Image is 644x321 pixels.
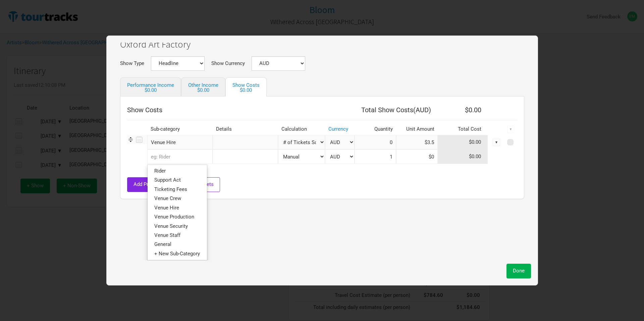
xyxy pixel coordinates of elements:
div: $0.00 [127,88,174,93]
span: General [154,242,171,248]
div: Venue Hire [147,135,213,149]
span: Rider [154,168,166,174]
a: Venue Security [148,222,207,231]
span: Ticketing Fees [154,186,187,192]
a: Show Costs$0.00 [225,77,267,97]
h1: [GEOGRAPHIC_DATA], [GEOGRAPHIC_DATA] Oxford Art Factory [120,29,288,50]
span: + New Sub-Category [154,251,200,257]
span: Show Costs [127,106,162,114]
span: Add Pre-sets [133,181,162,187]
input: eg: Rider [147,149,213,164]
a: Currency [328,126,348,132]
th: Calculation [278,123,325,135]
div: ▼ [507,126,515,133]
span: Venue Security [154,223,188,229]
td: $0.00 [438,149,488,164]
th: Unit Amount [396,123,438,135]
th: $0.00 [438,103,488,117]
div: $0.00 [188,88,218,93]
td: $0.00 [438,135,488,149]
span: Venue Production [154,214,194,220]
span: Venue Hire [154,205,179,211]
div: $0.00 [232,88,260,93]
th: Total Cost [438,123,488,135]
button: Done [506,264,531,278]
div: ▼ [493,139,500,146]
label: Show Type [120,61,144,66]
a: + New Sub-Category [148,249,207,258]
a: Venue Hire [148,203,207,212]
a: Performance Income$0.00 [120,77,181,97]
a: Venue Crew [148,194,207,203]
button: Add Pre-sets [127,177,168,192]
th: Total Show Costs ( AUD ) [355,103,438,117]
span: Venue Crew [154,195,181,201]
img: Re-order [127,136,134,143]
a: Venue Production [148,212,207,221]
span: Support Act [154,177,181,183]
th: Sub-category [147,123,213,135]
span: Venue Staff [154,232,180,238]
a: Venue Staff [148,231,207,240]
a: Support Act [148,176,207,185]
input: Cost per ticket [396,135,438,149]
th: Quantity [355,123,396,135]
a: General [148,240,207,249]
a: Ticketing Fees [148,185,207,194]
label: Show Currency [211,61,245,66]
a: Rider [148,167,207,176]
span: Done [513,268,525,274]
a: Other Income$0.00 [181,77,225,97]
th: Details [213,123,278,135]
